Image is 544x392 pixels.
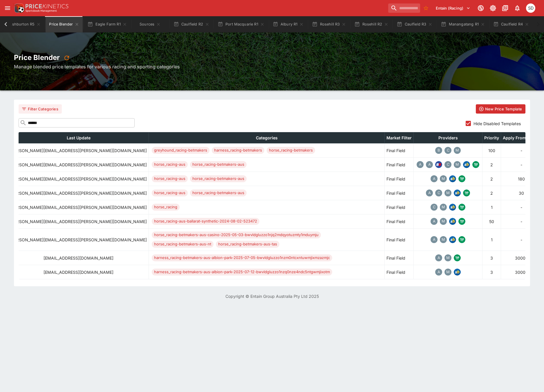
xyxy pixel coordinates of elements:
[449,218,456,225] div: sportsbet
[449,175,456,182] div: sportsbet
[414,132,482,143] th: Providers
[449,236,456,243] div: sportsbet
[454,161,461,168] div: margin_decay
[482,186,501,200] td: 2
[463,189,470,196] img: victab.png
[444,189,451,196] div: margin_decay
[444,147,451,154] div: chrysos
[2,3,13,13] button: open drawer
[454,254,461,261] div: tab_vic_fixed
[149,132,385,143] th: Categories
[435,254,442,261] div: apollo_new
[190,162,247,167] span: horse_racing-betmakers-aus
[46,16,83,32] button: Price Blender
[449,204,456,211] div: sportsbet
[351,16,392,32] button: Rosehill R2
[444,269,451,276] div: margin_decay
[388,3,420,13] input: search
[385,200,414,214] td: Final Field
[440,204,447,211] div: margin_decay
[449,218,456,225] img: sportsbet.png
[8,132,149,143] th: Last Update
[435,189,442,196] div: chrysos_pk
[476,104,525,114] button: New Price Template
[435,147,442,154] div: betmakers_feed
[431,175,438,182] div: apollo_new
[512,3,523,13] button: Notifications
[152,232,321,238] span: horse_racing-betmakers-aus-casino-2025-05-03-bwvldgluzzo1njq2mdqyotuzmty1mduymju
[152,162,188,167] span: horse_racing-aus
[214,16,268,32] button: Port Macquarie R1
[458,236,465,243] div: tab_vic_fixed
[152,241,214,247] span: horse_racing-betmakers-aus-nt
[449,175,456,182] img: sportsbet.png
[417,161,424,168] div: apollo
[10,204,147,210] p: 2025-05-22 09:40:34 +10:00
[501,172,542,186] td: 180
[482,214,501,229] td: 50
[482,200,501,214] td: 1
[62,53,72,63] button: refresh
[431,236,438,243] div: apollo_new
[26,10,57,12] img: Sportsbook Management
[152,269,332,275] span: harness_racing-betmakers-aus-albion-park-2025-07-12-bwvldgluzzo1nzq0nze4ndc5ntgwmjixotm
[476,3,486,13] button: Connected to PK
[385,251,414,265] td: Final Field
[454,269,461,276] img: sportsbet.png
[13,2,24,14] img: PriceKinetics Logo
[458,175,465,182] div: tab_vic_fixed
[440,236,447,243] div: margin_decay
[426,189,433,196] div: apollo_new
[458,218,465,225] img: victab.png
[152,190,188,196] span: horse_racing-aus
[444,254,451,261] div: margin_decay
[458,204,465,211] img: victab.png
[393,16,436,32] button: Caulfield R3
[385,265,414,279] td: Final Field
[458,236,465,243] img: victab.png
[267,147,315,153] span: horse_racing-betmakers
[19,104,62,114] button: Filter Categories
[458,204,465,211] div: tab_vic_fixed
[482,265,501,279] td: 3
[501,229,542,251] td: -
[501,251,542,265] td: 30000
[84,16,130,32] button: Eagle Farm R1
[152,218,259,224] span: horse_racing-aus-ballarat-synthetic-2024-08-02-523472
[472,161,479,168] div: tab_vic_fixed
[482,229,501,251] td: 1
[488,3,498,13] button: Toggle light/dark mode
[435,161,442,168] div: bluebet
[435,269,442,276] div: apollo_new
[482,143,501,158] td: 100
[440,175,447,182] div: margin_decay
[444,161,451,168] div: custom
[269,16,308,32] button: Albury R1
[454,254,461,261] img: victab.png
[10,255,147,261] p: 2025-07-01 13:36:41 +10:00
[458,175,465,182] img: victab.png
[449,204,456,211] img: sportsbet.png
[526,3,535,13] div: Stuart Dibb
[463,161,470,168] div: sportsbet
[501,158,542,172] td: -
[524,2,537,14] button: Stuart Dibb
[10,176,147,182] p: 2024-09-20 11:41:09 +10:00
[14,53,530,63] h2: Price Blender
[501,186,542,200] td: 30
[385,186,414,200] td: Final Field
